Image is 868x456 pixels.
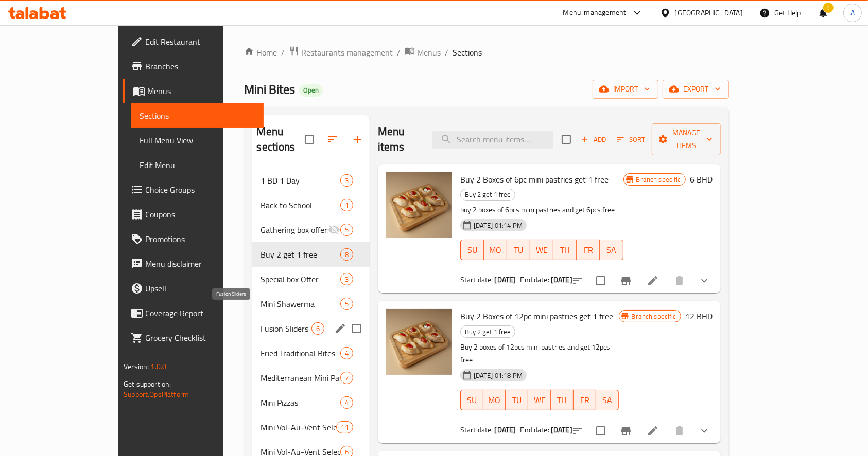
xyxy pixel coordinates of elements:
div: Buy 2 get 1 free [460,189,515,201]
button: TH [551,390,574,410]
button: FR [577,240,600,260]
span: 5 [341,225,353,235]
span: import [601,83,650,96]
a: Coupons [123,202,264,227]
img: Buy 2 Boxes of 12pc mini pastries get 1 free [386,309,452,375]
span: Restaurants management [301,46,393,59]
span: 1.0.0 [151,360,167,373]
div: Buy 2 get 1 free [460,325,515,338]
div: items [336,421,353,433]
span: 3 [341,275,353,284]
span: Coverage Report [145,307,255,319]
span: SU [465,243,480,258]
span: Edit Restaurant [145,35,255,48]
span: MO [488,243,503,258]
span: 4 [341,349,353,358]
span: export [671,83,721,96]
span: End date: [520,423,549,436]
span: Sections [140,110,255,122]
button: FR [574,390,596,410]
span: Choice Groups [145,184,255,196]
span: 11 [337,423,352,432]
button: WE [530,240,553,260]
span: WE [532,393,547,408]
span: Buy 2 Boxes of 12pc mini pastries get 1 free [460,308,613,324]
button: MO [484,240,507,260]
a: Restaurants management [289,46,393,59]
h2: Menu items [378,124,420,155]
div: [GEOGRAPHIC_DATA] [675,7,743,19]
div: Mini Vol-Au-Vent Selection (Sweet) [261,421,336,433]
a: Menus [405,46,441,59]
button: Manage items [652,123,721,155]
span: Fried Traditional Bites [261,347,340,359]
span: 5 [341,299,353,309]
button: Add [577,132,610,148]
span: SA [604,243,619,258]
span: TH [555,393,569,408]
span: End date: [520,273,549,286]
div: Mini Pizzas4 [252,390,369,415]
button: export [663,80,729,99]
button: Branch-specific-item [614,268,638,293]
a: Edit Menu [131,153,264,177]
div: items [311,322,324,335]
div: Mediterranean Mini Pastries [261,372,340,384]
nav: breadcrumb [244,46,728,59]
span: Menu disclaimer [145,258,255,270]
span: SU [465,393,479,408]
a: Menu disclaimer [123,251,264,276]
span: 8 [341,250,353,260]
button: MO [483,390,506,410]
div: items [340,298,353,310]
span: Sort items [610,132,652,148]
span: [DATE] 01:14 PM [470,221,527,230]
a: Full Menu View [131,128,264,153]
h6: 12 BHD [685,309,713,323]
a: Edit Restaurant [123,29,264,54]
span: Select to update [590,270,612,291]
div: Mini Shawerma5 [252,291,369,316]
button: Add section [345,127,370,152]
a: Promotions [123,227,264,251]
button: import [593,80,658,99]
div: 1 BD 1 Day3 [252,168,369,193]
span: Edit Menu [140,159,255,171]
div: Menu-management [563,7,627,19]
button: show more [692,268,717,293]
span: TU [511,243,526,258]
div: Special box Offer [261,273,340,285]
div: Back to School [261,199,340,211]
span: Select all sections [299,129,320,150]
button: delete [667,418,692,443]
span: Menus [147,85,255,97]
span: Buy 2 get 1 free [261,248,340,261]
div: items [340,347,353,359]
div: Mini Shawerma [261,298,340,310]
span: TU [510,393,524,408]
b: [DATE] [551,273,572,286]
svg: Show Choices [698,275,710,287]
span: Coupons [145,208,255,221]
a: Support.OpsPlatform [124,388,189,401]
button: show more [692,418,717,443]
a: Edit menu item [647,425,659,437]
a: Grocery Checklist [123,325,264,350]
span: TH [558,243,572,258]
span: Branch specific [632,175,685,185]
span: Add item [577,132,610,148]
button: SU [460,240,484,260]
button: TH [553,240,577,260]
button: sort-choices [565,418,590,443]
span: Start date: [460,423,493,436]
span: 1 BD 1 Day [261,174,340,187]
a: Menus [123,79,264,103]
span: Gathering box offers [261,224,327,236]
button: WE [528,390,551,410]
span: Buy 2 get 1 free [461,326,515,338]
a: Coverage Report [123,301,264,325]
div: Back to School1 [252,193,369,217]
span: Select section [555,129,577,150]
p: buy 2 boxes of 6pcs mini pastries and get 6pcs free [460,204,623,216]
